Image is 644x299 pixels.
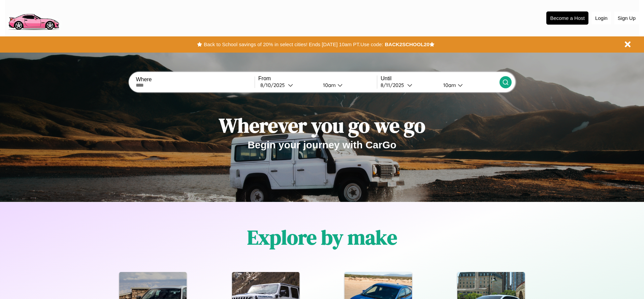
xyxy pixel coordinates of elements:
button: Login [592,12,611,24]
h1: Explore by make [247,223,397,251]
label: Until [381,76,499,82]
button: 10am [318,82,377,89]
button: Become a Host [546,11,588,25]
button: Back to School savings of 20% in select cities! Ends [DATE] 10am PT.Use code: [202,40,385,49]
button: Sign Up [614,12,639,24]
img: logo [5,3,62,32]
div: 8 / 10 / 2025 [260,82,288,88]
button: 8/10/2025 [258,82,318,89]
b: BACK2SCHOOL20 [385,41,429,47]
label: From [258,76,377,82]
label: Where [136,77,254,83]
div: 8 / 11 / 2025 [381,82,407,88]
div: 10am [440,82,458,88]
div: 10am [320,82,337,88]
button: 10am [438,82,499,89]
